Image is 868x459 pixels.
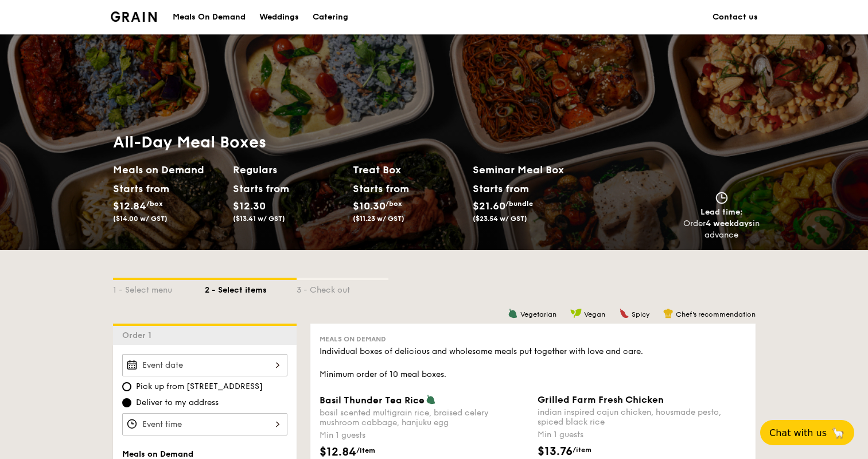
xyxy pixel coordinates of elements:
[122,354,287,376] input: Event date
[632,310,649,318] span: Spicy
[205,280,297,296] div: 2 - Select items
[353,215,404,223] span: ($11.23 w/ GST)
[136,381,263,392] span: Pick up from [STREET_ADDRESS]
[122,382,131,391] input: Pick up from [STREET_ADDRESS]
[353,200,386,212] span: $10.30
[111,11,157,22] a: Logotype
[320,395,425,406] span: Basil Thunder Tea Rice
[584,310,605,318] span: Vegan
[760,420,854,445] button: Chat with us🦙
[353,162,464,178] h2: Treat Box
[426,394,436,404] img: icon-vegetarian.fe4039eb.svg
[146,200,163,208] span: /box
[320,430,528,441] div: Min 1 guests
[538,429,746,441] div: Min 1 guests
[538,407,746,427] div: indian inspired cajun chicken, housmade pesto, spiced black rice
[320,408,528,427] div: basil scented multigrain rice, braised celery mushroom cabbage, hanjuku egg
[538,445,573,458] span: $13.76
[713,192,730,204] img: icon-clock.2db775ea.svg
[700,207,743,217] span: Lead time:
[663,308,674,318] img: icon-chef-hat.a58ddaea.svg
[706,219,753,228] strong: 4 weekdays
[113,215,168,223] span: ($14.00 w/ GST)
[122,330,156,340] span: Order 1
[122,398,131,407] input: Deliver to my address
[573,446,591,454] span: /item
[320,346,746,380] div: Individual boxes of delicious and wholesome meals put together with love and care. Minimum order ...
[386,200,402,208] span: /box
[113,180,164,197] div: Starts from
[520,310,556,318] span: Vegetarian
[136,397,219,409] span: Deliver to my address
[122,449,193,459] span: Meals on Demand
[473,200,505,212] span: $21.60
[113,200,146,212] span: $12.84
[769,427,827,438] span: Chat with us
[233,162,344,178] h2: Regulars
[113,280,205,296] div: 1 - Select menu
[233,200,266,212] span: $12.30
[122,413,287,435] input: Event time
[619,308,629,318] img: icon-spicy.37a8142b.svg
[473,180,528,197] div: Starts from
[233,215,285,223] span: ($13.41 w/ GST)
[320,445,356,459] span: $12.84
[297,280,388,296] div: 3 - Check out
[538,394,664,405] span: Grilled Farm Fresh Chicken
[111,11,157,22] img: Grain
[320,335,386,343] span: Meals on Demand
[473,162,593,178] h2: Seminar Meal Box
[570,308,582,318] img: icon-vegan.f8ff3823.svg
[356,446,375,454] span: /item
[508,308,518,318] img: icon-vegetarian.fe4039eb.svg
[683,218,760,241] div: Order in advance
[113,162,224,178] h2: Meals on Demand
[676,310,756,318] span: Chef's recommendation
[353,180,404,197] div: Starts from
[473,215,527,223] span: ($23.54 w/ GST)
[831,426,845,439] span: 🦙
[113,132,593,153] h1: All-Day Meal Boxes
[233,180,284,197] div: Starts from
[505,200,533,208] span: /bundle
